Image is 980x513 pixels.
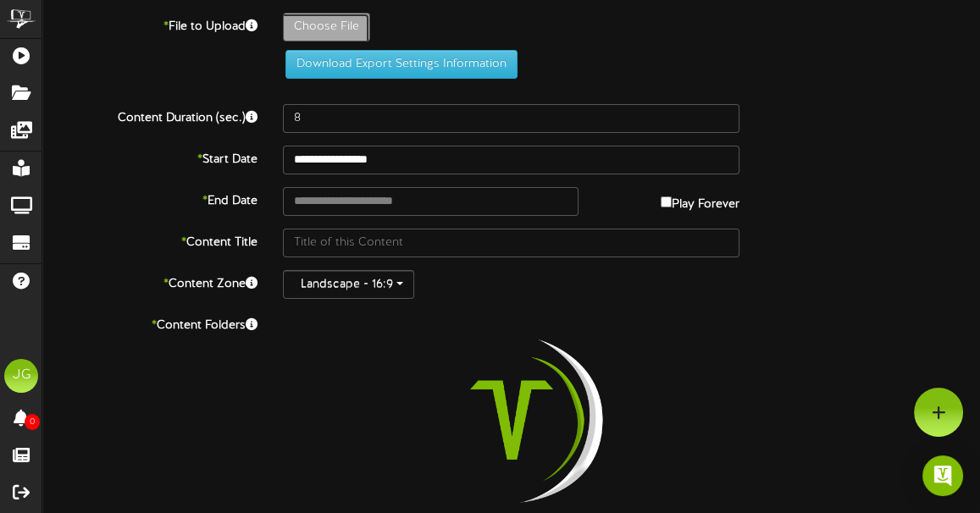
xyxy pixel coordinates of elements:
[30,13,270,36] label: File to Upload
[285,50,518,79] button: Download Export Settings Information
[283,270,414,299] button: Landscape - 16:9
[30,187,270,210] label: End Date
[30,229,270,251] label: Content Title
[661,196,672,207] input: Play Forever
[30,146,270,168] label: Start Date
[30,104,270,127] label: Content Duration (sec.)
[283,229,739,257] input: Title of this Content
[30,312,270,334] label: Content Folders
[4,359,38,393] div: JG
[30,270,270,293] label: Content Zone
[277,58,518,70] a: Download Export Settings Information
[661,187,739,213] label: Play Forever
[25,414,40,430] span: 0
[922,455,963,496] div: Open Intercom Messenger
